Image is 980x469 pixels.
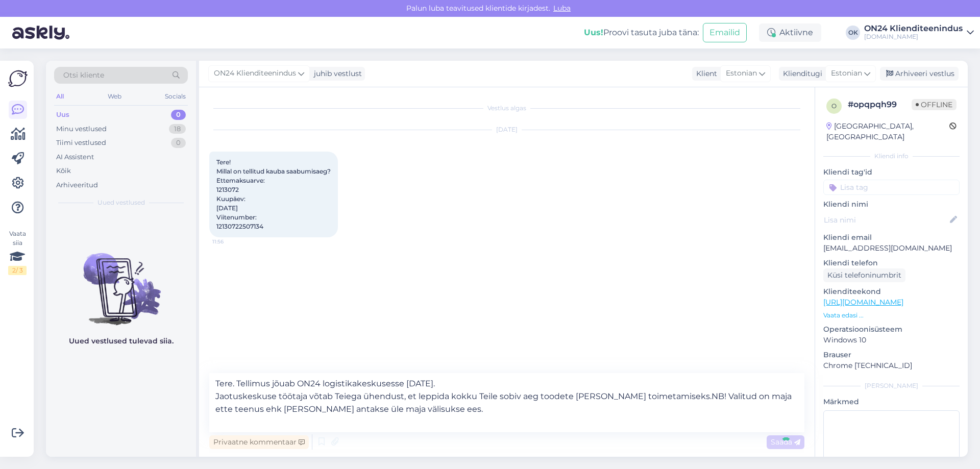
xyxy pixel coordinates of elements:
[310,68,362,79] div: juhib vestlust
[171,138,186,148] div: 0
[823,298,903,307] a: [URL][DOMAIN_NAME]
[46,235,196,327] img: No chats
[209,104,804,113] div: Vestlus algas
[823,258,960,268] p: Kliendi telefon
[214,68,296,79] span: ON24 Klienditeenindus
[823,311,960,320] p: Vaata edasi ...
[864,33,963,41] div: [DOMAIN_NAME]
[848,98,912,111] div: # opqpqh99
[880,67,959,81] div: Arhiveeri vestlus
[212,238,251,245] span: 11:56
[831,102,837,110] span: o
[831,68,862,79] span: Estonian
[823,167,960,178] p: Kliendi tag'id
[584,27,699,39] div: Proovi tasuta juba täna:
[54,90,66,103] div: All
[824,214,948,226] input: Lisa nimi
[823,397,960,407] p: Märkmed
[97,198,145,207] span: Uued vestlused
[823,350,960,360] p: Brauser
[163,90,188,103] div: Socials
[912,99,957,110] span: Offline
[823,199,960,210] p: Kliendi nimi
[823,232,960,243] p: Kliendi email
[63,70,104,81] span: Otsi kliente
[823,286,960,297] p: Klienditeekond
[823,152,960,161] div: Kliendi info
[846,26,860,40] div: OK
[56,110,69,120] div: Uus
[171,110,186,120] div: 0
[823,324,960,335] p: Operatsioonisüsteem
[864,24,963,33] div: ON24 Klienditeenindus
[703,23,747,42] button: Emailid
[692,68,717,79] div: Klient
[8,69,28,88] img: Askly Logo
[823,335,960,345] p: Windows 10
[823,381,960,390] div: [PERSON_NAME]
[826,121,949,142] div: [GEOGRAPHIC_DATA], [GEOGRAPHIC_DATA]
[823,243,960,254] p: [EMAIL_ADDRESS][DOMAIN_NAME]
[823,180,960,195] input: Lisa tag
[56,166,71,176] div: Kõik
[216,158,331,230] span: Tere! Millal on tellitud kauba saabumisaeg? Ettemaksuarve: 1213072 Kuupäev: [DATE] Viitenumber: 1...
[56,152,94,162] div: AI Assistent
[69,336,174,347] p: Uued vestlused tulevad siia.
[823,268,905,282] div: Küsi telefoninumbrit
[779,68,822,79] div: Klienditugi
[209,125,804,134] div: [DATE]
[8,229,27,275] div: Vaata siia
[759,23,821,42] div: Aktiivne
[550,4,574,13] span: Luba
[56,138,106,148] div: Tiimi vestlused
[726,68,757,79] span: Estonian
[584,28,603,37] b: Uus!
[56,180,98,190] div: Arhiveeritud
[169,124,186,134] div: 18
[823,360,960,371] p: Chrome [TECHNICAL_ID]
[56,124,107,134] div: Minu vestlused
[8,266,27,275] div: 2 / 3
[106,90,124,103] div: Web
[864,24,974,41] a: ON24 Klienditeenindus[DOMAIN_NAME]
